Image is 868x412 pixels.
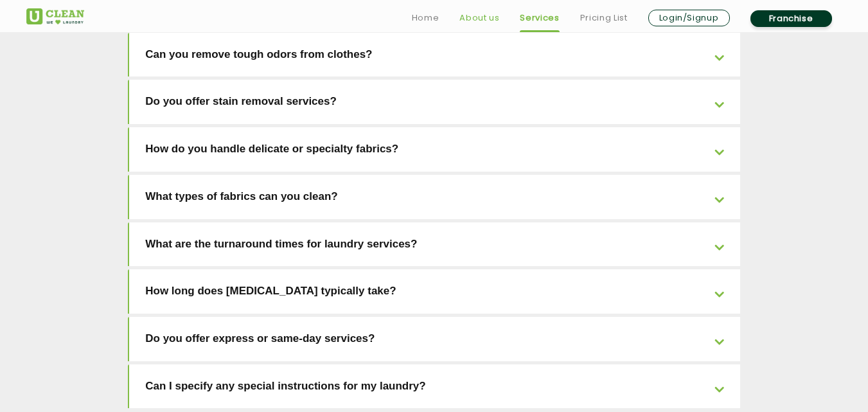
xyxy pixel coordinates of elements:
[459,10,499,26] a: About us
[129,317,740,361] a: Do you offer express or same-day services?
[520,10,559,26] a: Services
[129,269,740,314] a: How long does [MEDICAL_DATA] typically take?
[648,10,730,26] a: Login/Signup
[129,364,740,409] a: Can I specify any special instructions for my laundry?
[129,80,740,124] a: Do you offer stain removal services?
[26,8,84,24] img: UClean Laundry and Dry Cleaning
[412,10,439,26] a: Home
[129,33,740,77] a: Can you remove tough odors from clothes?
[129,222,740,267] a: What are the turnaround times for laundry services?
[129,175,740,219] a: What types of fabrics can you clean?
[750,10,832,27] a: Franchise
[580,10,628,26] a: Pricing List
[129,127,740,172] a: How do you handle delicate or specialty fabrics?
